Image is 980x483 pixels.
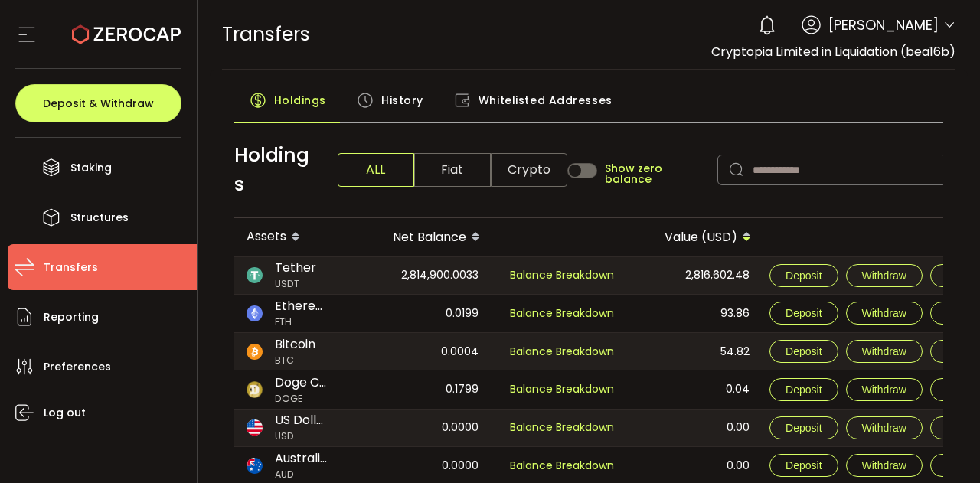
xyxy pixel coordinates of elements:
[275,411,328,429] span: US Dollar
[247,267,263,283] img: usdt_portfolio.svg
[275,374,328,392] span: Doge Coin
[44,306,99,328] span: Reporting
[846,264,923,287] button: Withdraw
[479,85,612,116] span: Whitelisted Addresses
[769,454,838,477] button: Deposit
[510,457,614,475] span: Balance Breakdown
[357,295,491,333] div: 0.0199
[275,297,328,315] span: Ethereum
[786,422,822,434] span: Deposit
[15,84,181,122] button: Deposit & Withdraw
[357,257,491,294] div: 2,814,900.0033
[44,402,86,424] span: Log out
[628,257,762,294] div: 2,816,602.48
[275,335,315,354] span: Bitcoin
[846,340,923,363] button: Withdraw
[769,302,838,325] button: Deposit
[903,410,980,483] iframe: Chat Widget
[862,383,906,396] span: Withdraw
[711,43,955,60] span: Cryptopia Limited in Liquidation (bea16b)
[247,305,263,321] img: eth_portfolio.svg
[786,269,822,282] span: Deposit
[274,85,326,116] span: Holdings
[846,416,923,439] button: Withdraw
[43,98,154,109] span: Deposit & Withdraw
[510,305,614,321] span: Balance Breakdown
[247,344,263,360] img: btc_portfolio.svg
[275,449,328,468] span: Australian Dollar
[862,307,906,319] span: Withdraw
[44,356,111,378] span: Preferences
[247,381,263,397] img: doge_portfolio.png
[275,277,316,292] span: USDT
[275,429,328,444] span: USD
[786,307,822,319] span: Deposit
[491,153,567,187] span: Crypto
[338,153,414,187] span: ALL
[769,378,838,401] button: Deposit
[786,345,822,357] span: Deposit
[862,269,906,282] span: Withdraw
[786,383,822,396] span: Deposit
[357,370,491,409] div: 0.1799
[786,459,822,472] span: Deposit
[862,345,906,357] span: Withdraw
[70,157,112,179] span: Staking
[357,410,491,446] div: 0.0000
[628,224,763,250] div: Value (USD)
[275,468,328,482] span: AUD
[769,264,838,287] button: Deposit
[510,267,614,282] span: Balance Breakdown
[414,153,491,187] span: Fiat
[381,85,423,116] span: History
[828,15,939,35] span: [PERSON_NAME]
[247,419,263,436] img: usd_portfolio.svg
[846,378,923,401] button: Withdraw
[275,354,315,368] span: BTC
[70,207,129,229] span: Structures
[846,454,923,477] button: Withdraw
[234,141,313,199] span: Holdings
[247,458,263,474] img: aud_portfolio.svg
[769,416,838,439] button: Deposit
[605,163,710,184] span: Show zero balance
[862,422,906,434] span: Withdraw
[628,410,762,446] div: 0.00
[357,224,492,250] div: Net Balance
[275,259,316,277] span: Tether
[234,224,357,250] div: Assets
[222,21,310,47] span: Transfers
[510,344,614,359] span: Balance Breakdown
[357,333,491,370] div: 0.0004
[510,419,614,436] span: Balance Breakdown
[44,256,98,279] span: Transfers
[628,333,762,370] div: 54.82
[510,381,614,397] span: Balance Breakdown
[628,370,762,409] div: 0.04
[275,392,328,406] span: DOGE
[628,295,762,333] div: 93.86
[862,459,906,472] span: Withdraw
[846,302,923,325] button: Withdraw
[275,315,328,330] span: ETH
[769,340,838,363] button: Deposit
